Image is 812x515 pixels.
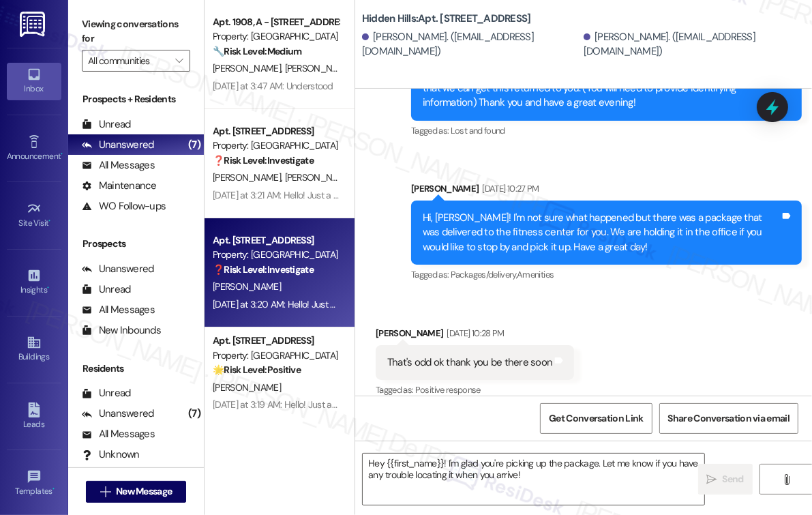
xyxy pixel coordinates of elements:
div: All Messages [82,303,155,317]
i:  [781,474,792,485]
strong: 🌟 Risk Level: Positive [213,364,301,376]
div: Unanswered [82,138,154,152]
span: • [47,283,49,293]
button: Get Conversation Link [540,403,652,434]
strong: 🔧 Risk Level: Medium [213,45,301,57]
div: That's odd ok thank you be there soon [387,355,552,370]
div: Prospects [68,237,204,251]
a: Inbox [7,63,61,100]
div: [PERSON_NAME]. ([EMAIL_ADDRESS][DOMAIN_NAME]) [584,30,802,59]
span: [PERSON_NAME] [213,171,285,183]
span: [PERSON_NAME] [285,171,353,183]
div: [PERSON_NAME]. ([EMAIL_ADDRESS][DOMAIN_NAME]) [362,30,580,59]
a: Insights • [7,264,61,301]
div: [PERSON_NAME] [411,181,802,201]
span: [PERSON_NAME] [213,381,281,394]
textarea: Hey {{first_name}}! I'm glad you're picking up the package. Let me know if you have any trouble l... [363,454,704,505]
span: • [52,484,55,494]
strong: ❓ Risk Level: Investigate [213,263,314,276]
div: Unread [82,282,131,297]
div: [DATE] 10:27 PM [479,181,539,196]
span: • [61,149,63,159]
div: Unanswered [82,262,154,276]
span: [PERSON_NAME] [285,62,353,74]
span: Positive response [415,384,481,396]
i:  [706,474,717,485]
div: Residents [68,362,204,376]
span: Share Conversation via email [668,411,790,426]
div: All Messages [82,158,155,173]
span: [PERSON_NAME] [213,62,285,74]
button: Send [698,464,753,495]
b: Hidden Hills: Apt. [STREET_ADDRESS] [362,12,531,26]
div: Unanswered [82,407,154,421]
div: Apt. [STREET_ADDRESS] [213,233,339,248]
i:  [175,55,183,66]
div: Property: [GEOGRAPHIC_DATA] [213,138,339,153]
div: Tagged as: [411,265,802,284]
a: Site Visit • [7,197,61,234]
div: [DATE] at 3:47 AM: Understood [213,80,333,92]
div: Archived on [DATE] [211,413,340,430]
div: All Messages [82,427,155,441]
a: Leads [7,398,61,435]
label: Viewing conversations for [82,14,190,50]
div: New Inbounds [82,323,161,338]
div: Apt. 1908, A - [STREET_ADDRESS] [213,15,339,29]
span: Amenities [517,269,554,280]
div: Unread [82,117,131,132]
span: • [49,216,51,226]
div: Apt. [STREET_ADDRESS] [213,124,339,138]
div: (7) [185,403,204,424]
i:  [100,486,110,497]
div: Unread [82,386,131,400]
div: Unknown [82,447,140,462]
span: Lost and found [451,125,505,136]
div: Property: [GEOGRAPHIC_DATA] [213,248,339,262]
span: Get Conversation Link [549,411,643,426]
div: Tagged as: [376,380,574,400]
div: (7) [185,134,204,156]
img: ResiDesk Logo [20,12,48,37]
span: [PERSON_NAME] [213,280,281,293]
span: New Message [116,484,172,499]
div: Tagged as: [411,121,802,141]
div: Property: [GEOGRAPHIC_DATA] [213,349,339,363]
div: [DATE] 10:28 PM [444,326,505,340]
a: Buildings [7,331,61,368]
div: [PERSON_NAME] [376,326,574,345]
div: Maintenance [82,179,157,193]
span: Send [723,472,744,486]
button: Share Conversation via email [659,403,798,434]
div: WO Follow-ups [82,199,166,214]
div: Prospects + Residents [68,92,204,106]
div: Apt. [STREET_ADDRESS] [213,334,339,348]
button: New Message [86,481,187,503]
div: Property: [GEOGRAPHIC_DATA] [213,29,339,44]
div: Hi, [PERSON_NAME]! I'm not sure what happened but there was a package that was delivered to the f... [423,211,780,254]
strong: ❓ Risk Level: Investigate [213,154,314,166]
input: All communities [88,50,168,72]
span: Packages/delivery , [451,269,517,280]
a: Templates • [7,465,61,502]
